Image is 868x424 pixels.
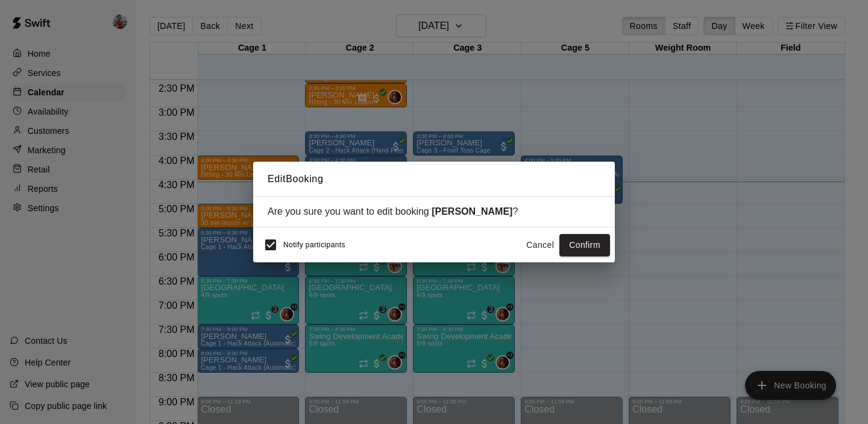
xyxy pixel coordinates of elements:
[253,162,615,197] h2: Edit Booking
[432,206,512,217] strong: [PERSON_NAME]
[521,234,559,256] button: Cancel
[283,241,345,250] span: Notify participants
[268,206,600,217] div: Are you sure you want to edit booking ?
[559,234,610,256] button: Confirm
